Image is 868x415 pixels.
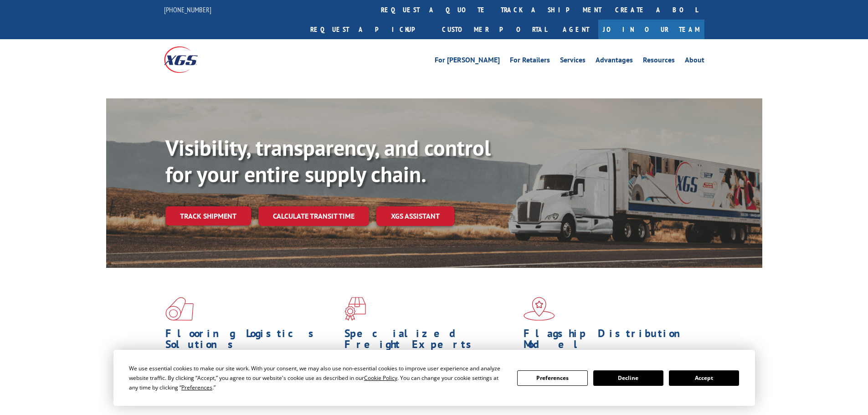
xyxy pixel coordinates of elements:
[165,206,251,225] a: Track shipment
[181,384,212,391] span: Preferences
[165,133,491,188] b: Visibility, transparency, and control for your entire supply chain.
[113,350,755,406] div: Cookie Consent Prompt
[669,370,739,386] button: Accept
[517,370,587,386] button: Preferences
[165,328,338,354] h1: Flooring Logistics Solutions
[435,56,500,67] a: For [PERSON_NAME]
[560,56,586,67] a: Services
[165,297,194,321] img: xgs-icon-total-supply-chain-intelligence-red
[344,328,517,354] h1: Specialized Freight Experts
[524,328,696,354] h1: Flagship Distribution Model
[593,370,663,386] button: Decline
[554,20,598,39] a: Agent
[524,297,555,321] img: xgs-icon-flagship-distribution-model-red
[258,206,369,226] a: Calculate transit time
[364,374,397,382] span: Cookie Policy
[344,297,366,321] img: xgs-icon-focused-on-flooring-red
[129,364,506,392] div: We use essential cookies to make our site work. With your consent, we may also use non-essential ...
[376,206,454,226] a: XGS ASSISTANT
[685,56,704,67] a: About
[596,56,633,67] a: Advantages
[164,5,211,14] a: [PHONE_NUMBER]
[510,56,550,67] a: For Retailers
[435,20,554,39] a: Customer Portal
[303,20,435,39] a: Request a pickup
[598,20,704,39] a: Join Our Team
[643,56,675,67] a: Resources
